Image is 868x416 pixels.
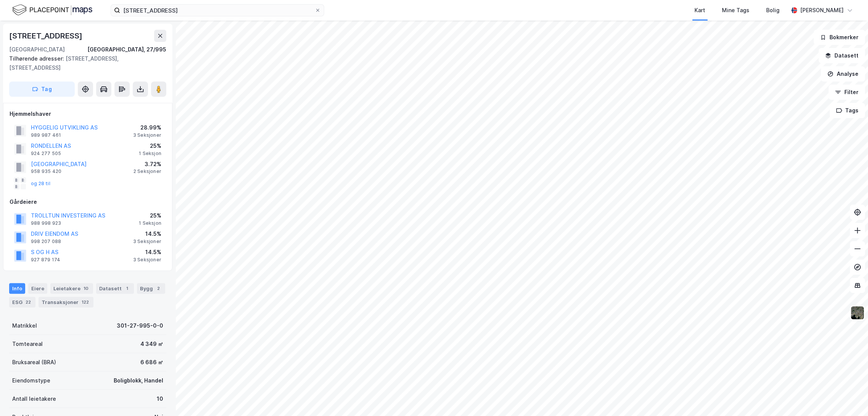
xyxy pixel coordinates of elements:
div: 924 277 505 [31,150,61,157]
div: Tomteareal [12,339,43,349]
div: Leietakere [50,283,93,294]
div: [STREET_ADDRESS], [STREET_ADDRESS] [9,54,160,72]
div: 28.99% [133,123,161,132]
iframe: Chat Widget [830,379,868,416]
div: 6 686 ㎡ [140,358,163,367]
div: Bolig [766,6,780,15]
div: 122 [80,298,90,306]
div: 22 [24,298,32,306]
div: [GEOGRAPHIC_DATA], 27/995 [87,45,166,54]
button: Tag [9,82,75,97]
div: Bygg [137,283,165,294]
input: Søk på adresse, matrikkel, gårdeiere, leietakere eller personer [120,5,315,16]
div: 25% [139,141,161,150]
div: ESG [9,297,35,307]
span: Tilhørende adresser: [9,55,66,62]
div: 998 207 088 [31,238,61,245]
div: Kontrollprogram for chat [830,379,868,416]
div: 10 [157,394,163,403]
div: 3 Seksjoner [133,257,161,263]
div: 1 [123,285,131,292]
div: Gårdeiere [10,197,166,206]
div: Eiendomstype [12,376,50,385]
div: 2 Seksjoner [133,168,161,174]
div: Eiere [28,283,47,294]
div: 3.72% [133,160,161,169]
div: 4 349 ㎡ [140,339,163,349]
div: Bruksareal (BRA) [12,358,56,367]
div: Datasett [96,283,134,294]
div: 25% [139,211,161,220]
div: [STREET_ADDRESS] [9,30,84,42]
div: Info [9,283,25,294]
button: Filter [828,85,865,100]
div: 14.5% [133,229,161,238]
img: 9k= [850,306,865,320]
div: 301-27-995-0-0 [117,321,163,330]
div: 958 935 420 [31,168,61,174]
div: Hjemmelshaver [10,109,166,118]
div: Kart [694,6,705,15]
button: Bokmerker [813,30,865,45]
div: 14.5% [133,248,161,257]
div: 3 Seksjoner [133,238,161,245]
div: [GEOGRAPHIC_DATA] [9,45,65,54]
button: Tags [829,103,865,118]
div: 2 [154,285,162,292]
div: 1 Seksjon [139,220,161,226]
div: Transaksjoner [39,297,93,307]
div: Boligblokk, Handel [114,376,163,385]
div: Antall leietakere [12,394,56,403]
img: logo.f888ab2527a4732fd821a326f86c7f29.svg [12,3,92,17]
button: Analyse [821,66,865,82]
div: 988 998 923 [31,220,61,226]
div: Matrikkel [12,321,37,330]
button: Datasett [818,48,865,63]
div: 927 879 174 [31,257,60,263]
div: 3 Seksjoner [133,132,161,138]
div: Mine Tags [722,6,749,15]
div: [PERSON_NAME] [800,6,844,15]
div: 1 Seksjon [139,150,161,157]
div: 989 987 461 [31,132,61,138]
div: 10 [82,285,90,292]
